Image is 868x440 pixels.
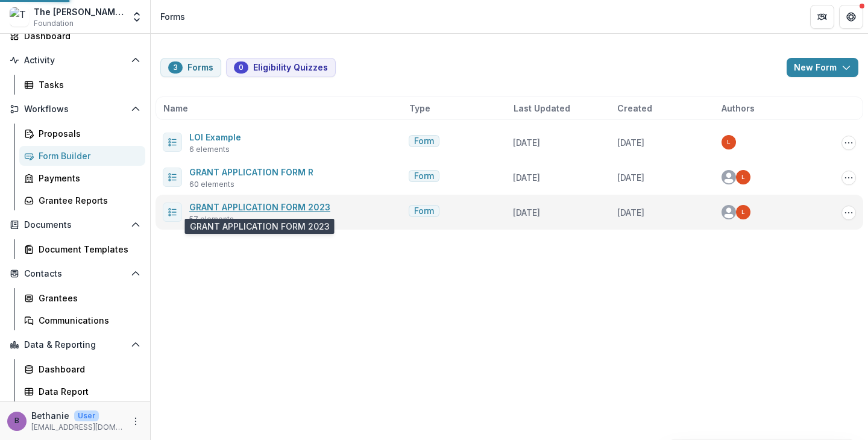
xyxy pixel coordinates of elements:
a: Proposals [19,124,145,143]
a: GRANT APPLICATION FORM 2023 [189,202,330,212]
button: New Form [787,58,858,77]
div: Document Templates [39,243,136,256]
button: More [128,414,143,429]
a: Grantee Reports [19,190,145,210]
div: Data Report [39,385,136,398]
a: Data Report [19,382,145,401]
span: Type [409,102,430,115]
span: Authors [722,102,755,115]
span: Data & Reporting [24,340,126,350]
button: Get Help [839,5,863,29]
span: [DATE] [513,207,540,218]
span: Last Updated [514,102,570,115]
button: Open Contacts [5,264,145,283]
a: Payments [19,168,145,188]
span: Workflows [24,104,126,115]
a: GRANT APPLICATION FORM R [189,167,313,177]
span: 60 elements [189,179,234,190]
span: [DATE] [617,137,644,148]
button: Options [841,171,856,185]
button: Partners [810,5,834,29]
span: 57 elements [189,214,234,225]
a: Form Builder [19,146,145,166]
button: Forms [160,58,221,77]
div: Lucy [741,209,745,215]
button: Open Documents [5,215,145,234]
span: Documents [24,220,126,230]
button: Open Workflows [5,99,145,119]
span: Name [163,102,188,115]
button: Options [841,206,856,220]
nav: breadcrumb [156,8,190,25]
div: Dashboard [39,363,136,376]
div: Dashboard [24,30,136,42]
span: Foundation [34,18,74,29]
button: Open Data & Reporting [5,335,145,354]
div: The [PERSON_NAME] and [PERSON_NAME] Foundation Workflow Sandbox [34,5,124,18]
span: Activity [24,55,126,66]
p: [EMAIL_ADDRESS][DOMAIN_NAME] [31,422,124,433]
span: 0 [239,63,244,72]
a: Communications [19,310,145,330]
span: Form [414,206,434,216]
a: LOI Example [189,132,241,142]
span: Contacts [24,269,126,279]
span: 6 elements [189,144,230,155]
span: [DATE] [513,172,540,183]
div: Form Builder [39,149,136,162]
a: Tasks [19,75,145,95]
div: Forms [160,10,185,23]
span: [DATE] [513,137,540,148]
div: Payments [39,172,136,184]
span: Form [414,136,434,146]
span: Form [414,171,434,181]
div: Proposals [39,127,136,140]
span: [DATE] [617,172,644,183]
div: Communications [39,314,136,327]
svg: avatar [722,205,736,219]
p: Bethanie [31,409,69,422]
div: Lucy [727,139,731,145]
div: Tasks [39,78,136,91]
button: Options [841,136,856,150]
div: Grantees [39,292,136,304]
div: Grantee Reports [39,194,136,207]
img: The Carol and James Collins Foundation Workflow Sandbox [10,7,29,27]
a: Grantees [19,288,145,308]
span: 3 [173,63,178,72]
button: Eligibility Quizzes [226,58,336,77]
span: [DATE] [617,207,644,218]
button: Open Activity [5,51,145,70]
a: Dashboard [19,359,145,379]
div: Bethanie [14,417,19,425]
a: Document Templates [19,239,145,259]
p: User [74,410,99,421]
a: Dashboard [5,26,145,46]
div: Lucy [741,174,745,180]
button: Open entity switcher [128,5,145,29]
svg: avatar [722,170,736,184]
span: Created [617,102,652,115]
